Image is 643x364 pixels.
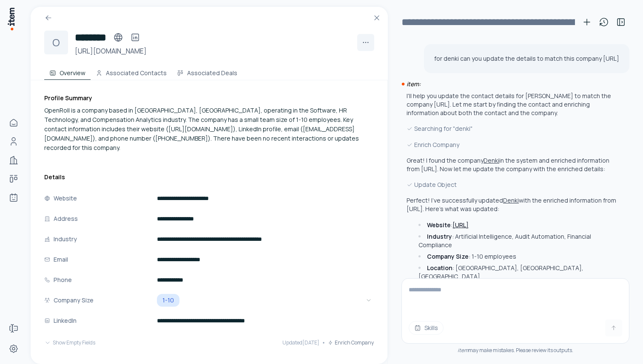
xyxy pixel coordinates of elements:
p: Company Size [54,296,94,305]
p: LinkedIn [54,316,77,325]
a: Agents [5,189,22,206]
h3: Profile Summary [44,94,374,102]
button: Show Empty Fields [44,334,95,351]
a: Settings [5,340,22,357]
a: Companies [5,152,22,169]
p: Address [54,214,78,223]
img: Item Brain Logo [7,7,15,31]
li: : Artificial Intelligence, Audit Automation, Financial Compliance [416,232,619,249]
div: O [44,31,68,54]
p: Perfect! I've successfully updated with the enriched information from [URL]. Here's what was upda... [407,196,616,213]
button: Associated Deals [172,63,242,80]
li: : [416,221,619,229]
i: item [458,347,468,354]
strong: Website [427,221,451,229]
strong: Location [427,264,452,272]
i: item: [407,80,421,88]
div: Searching for "denki" [407,124,619,133]
button: Associated Contacts [91,63,172,80]
button: Denki [503,196,519,205]
div: Enrich Company [407,140,619,150]
p: Great! I found the company in the system and enriched information from [URL]. Now let me update t... [407,156,609,173]
a: [URL] [452,221,469,229]
button: Denki [484,156,499,165]
p: Email [54,255,68,264]
button: Overview [44,63,91,80]
button: More actions [357,34,374,51]
button: Toggle sidebar [612,14,629,31]
li: : [GEOGRAPHIC_DATA], [GEOGRAPHIC_DATA], [GEOGRAPHIC_DATA] [416,264,619,281]
p: Phone [54,275,72,285]
button: Enrich Company [328,334,374,351]
h3: Details [44,173,374,181]
button: View history [595,14,612,31]
div: Update Object [407,180,619,189]
button: New conversation [578,14,595,31]
div: may make mistakes. Please review its outputs. [401,347,629,354]
a: Contacts [5,133,22,150]
p: Website [54,194,77,203]
a: deals [5,170,22,187]
p: for denki can you update the details to match this company [URL] [434,54,619,63]
p: I'll help you update the contact details for [PERSON_NAME] to match the company [URL]. Let me sta... [407,92,619,117]
p: Industry [54,234,77,244]
strong: Industry [427,232,452,240]
button: Skills [409,321,444,335]
span: Skills [424,324,438,332]
a: Forms [5,320,22,337]
h3: [URL][DOMAIN_NAME] [75,46,147,56]
div: OpenRoll is a company based in [GEOGRAPHIC_DATA], [GEOGRAPHIC_DATA], operating in the Software, H... [44,106,374,152]
li: : 1-10 employees [416,252,619,261]
a: Home [5,114,22,131]
strong: Company Size [427,252,469,260]
span: Updated [DATE] [282,339,319,346]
